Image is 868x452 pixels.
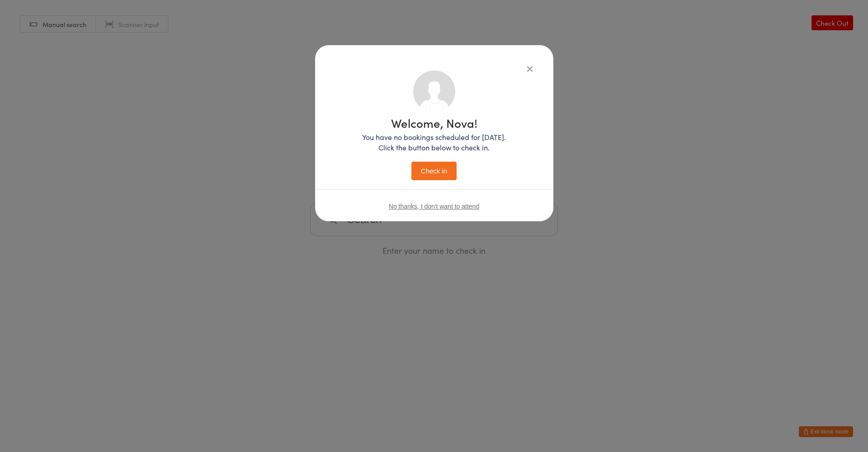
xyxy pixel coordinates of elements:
button: Check in [411,162,457,180]
p: You have no bookings scheduled for [DATE]. Click the button below to check in. [362,132,506,153]
img: no_photo.png [413,70,455,112]
button: No thanks, I don't want to attend [389,203,479,210]
h1: Welcome, Nova! [362,117,506,129]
